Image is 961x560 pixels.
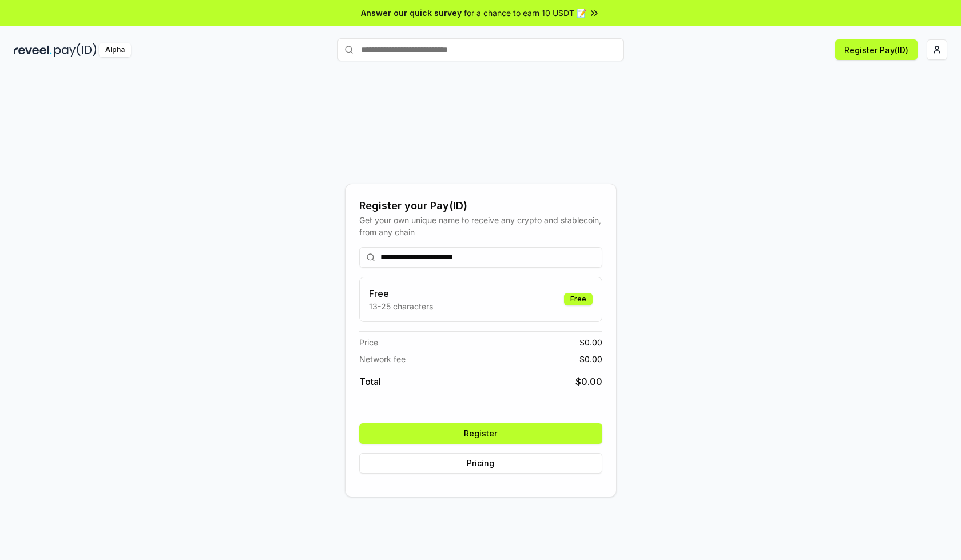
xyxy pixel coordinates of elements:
span: for a chance to earn 10 USDT 📝 [464,7,586,19]
div: Register your Pay(ID) [359,198,602,214]
img: reveel_dark [14,43,52,57]
span: Answer our quick survey [361,7,462,19]
button: Pricing [359,453,602,474]
span: $ 0.00 [579,353,602,365]
img: pay_id [54,43,97,57]
span: $ 0.00 [579,336,602,348]
button: Register Pay(ID) [835,39,918,60]
div: Get your own unique name to receive any crypto and stablecoin, from any chain [359,214,602,238]
span: Total [359,375,381,388]
div: Free [564,293,593,305]
span: Price [359,336,378,348]
button: Register [359,423,602,444]
div: Alpha [99,43,131,57]
span: Network fee [359,353,406,365]
p: 13-25 characters [369,300,433,312]
h3: Free [369,287,433,300]
span: $ 0.00 [575,375,602,388]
